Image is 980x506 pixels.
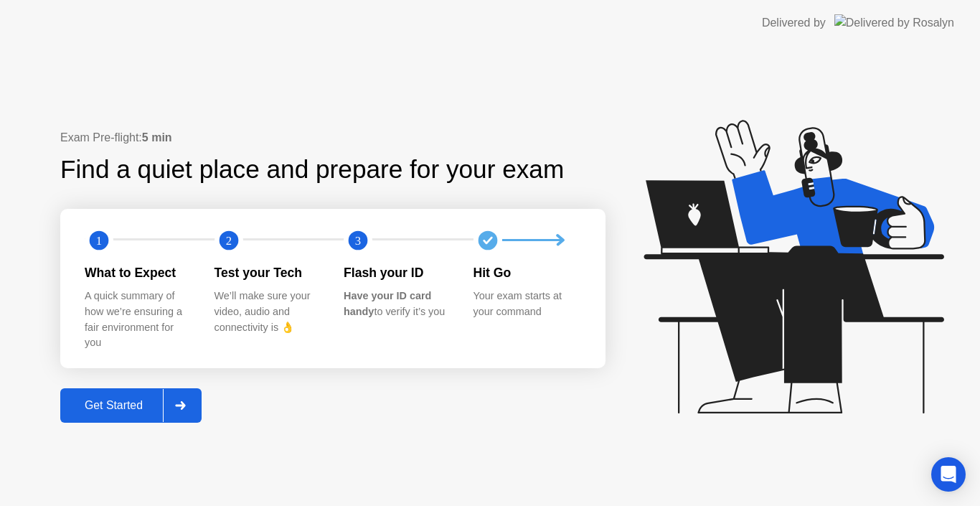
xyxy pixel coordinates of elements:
div: Test your Tech [215,263,321,282]
text: 3 [355,234,361,248]
div: Delivered by [762,14,826,32]
div: A quick summary of how we’re ensuring a fair environment for you [85,289,192,350]
div: Flash your ID [344,263,451,282]
div: Open Intercom Messenger [931,457,966,492]
div: Find a quiet place and prepare for your exam [60,151,566,189]
b: 5 min [142,131,172,144]
b: Have your ID card handy [344,290,431,317]
text: 2 [225,234,231,248]
div: What to Expect [85,263,192,282]
div: Get Started [65,399,163,412]
div: Exam Pre-flight: [60,129,606,146]
button: Get Started [60,388,202,423]
text: 1 [96,234,102,248]
div: We’ll make sure your video, audio and connectivity is 👌 [215,289,321,335]
div: Hit Go [473,263,580,282]
div: to verify it’s you [344,289,451,319]
img: Delivered by Rosalyn [834,14,954,31]
div: Your exam starts at your command [473,289,580,319]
